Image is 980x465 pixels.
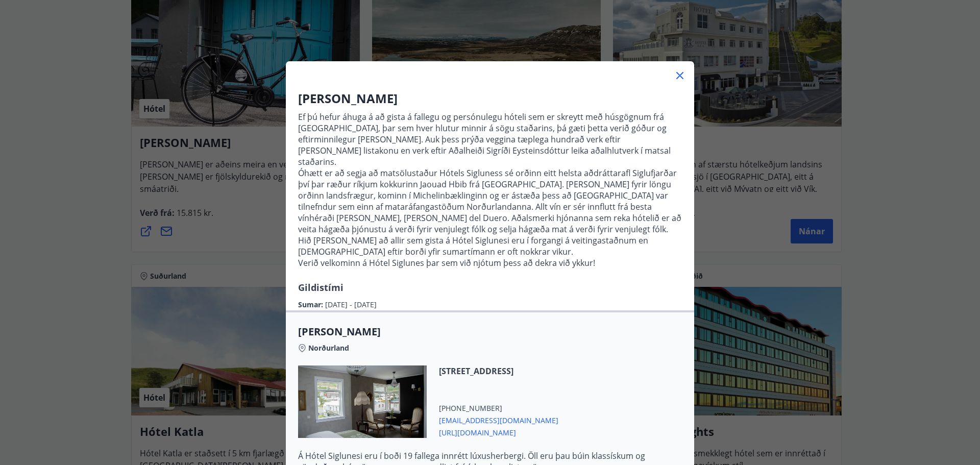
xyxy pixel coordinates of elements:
[298,111,682,167] p: Ef þú hefur áhuga á að gista á fallegu og persónulegu hóteli sem er skreytt með húsgögnum frá [GE...
[298,325,682,339] span: [PERSON_NAME]
[439,403,558,413] span: [PHONE_NUMBER]
[325,300,377,309] span: [DATE] - [DATE]
[308,343,349,353] span: Norðurland
[298,300,325,309] span: Sumar :
[298,257,682,268] p: Verið velkominn á Hótel Siglunes þar sem við njótum þess að dekra við ykkur!
[439,413,558,426] span: [EMAIL_ADDRESS][DOMAIN_NAME]
[439,365,558,377] span: [STREET_ADDRESS]
[298,167,682,257] p: Óhætt er að segja að matsölustaður Hótels Sigluness sé orðinn eitt helsta aðdráttarafl Siglufjarð...
[439,426,558,438] span: [URL][DOMAIN_NAME]
[298,90,682,107] h3: [PERSON_NAME]
[298,281,344,293] span: Gildistími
